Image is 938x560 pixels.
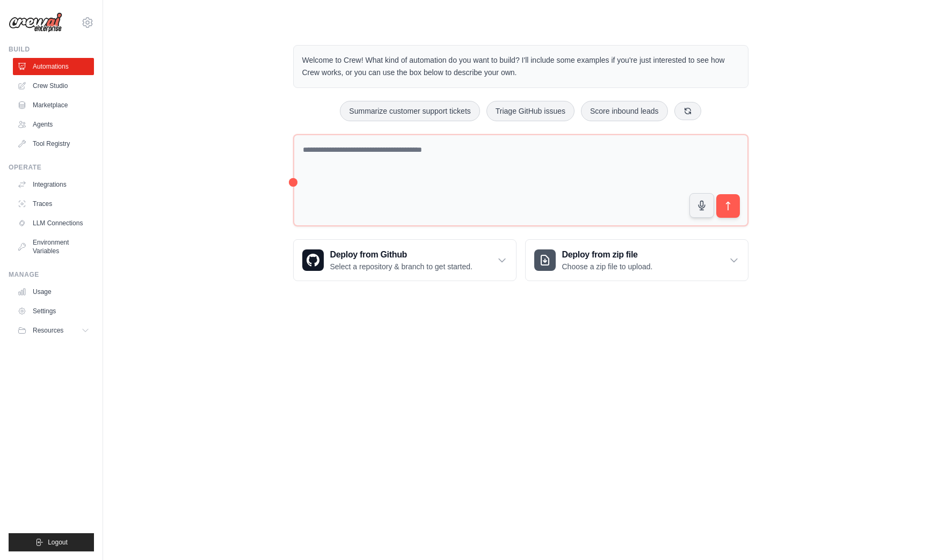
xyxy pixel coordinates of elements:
[13,283,94,300] a: Usage
[581,101,668,121] button: Score inbound leads
[13,303,94,320] a: Settings
[330,261,472,272] p: Select a repository & branch to get started.
[13,116,94,133] a: Agents
[33,326,63,335] span: Resources
[302,54,739,79] p: Welcome to Crew! What kind of automation do you want to build? I'll include some examples if you'...
[13,176,94,193] a: Integrations
[13,77,94,94] a: Crew Studio
[340,101,479,121] button: Summarize customer support tickets
[13,234,94,260] a: Environment Variables
[13,58,94,75] a: Automations
[9,12,62,33] img: Logo
[9,163,94,172] div: Operate
[486,101,575,121] button: Triage GitHub issues
[562,261,653,272] p: Choose a zip file to upload.
[13,195,94,212] a: Traces
[48,538,68,547] span: Logout
[13,215,94,232] a: LLM Connections
[330,248,472,261] h3: Deploy from Github
[9,45,94,54] div: Build
[13,322,94,339] button: Resources
[13,97,94,114] a: Marketplace
[9,270,94,279] div: Manage
[562,248,653,261] h3: Deploy from zip file
[13,135,94,152] a: Tool Registry
[9,533,94,551] button: Logout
